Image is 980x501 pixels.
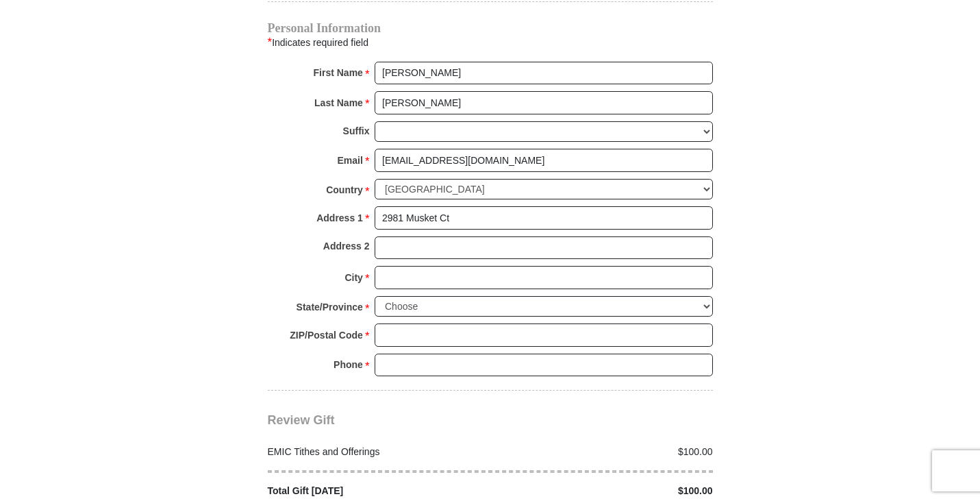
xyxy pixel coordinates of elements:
span: Review Gift [268,413,335,427]
div: $100.00 [490,445,720,459]
strong: Last Name [314,93,363,112]
div: EMIC Tithes and Offerings [260,445,490,459]
strong: ZIP/Postal Code [290,326,363,345]
div: $100.00 [490,484,720,498]
strong: Address 1 [316,208,363,228]
h4: Personal Information [268,23,713,34]
strong: Phone [334,355,363,374]
strong: State/Province [297,297,363,317]
strong: Address 2 [323,236,370,256]
strong: Email [338,151,363,170]
strong: City [344,268,362,287]
strong: Country [326,180,363,199]
div: Total Gift [DATE] [260,484,490,498]
div: Indicates required field [268,34,713,51]
strong: First Name [314,63,363,82]
strong: Suffix [343,121,370,140]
